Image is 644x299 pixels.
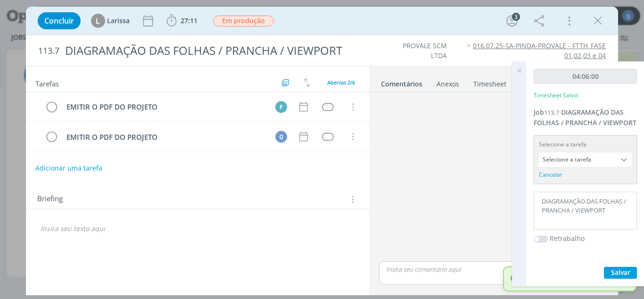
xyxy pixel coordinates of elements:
[63,131,267,143] div: EMITIR O PDF DO PROJETO
[304,78,310,87] img: arrow-down-up.svg
[534,108,636,127] span: DIAGRAMAÇÃO DAS FOLHAS / PRANCHA / VIEWPORT
[91,14,130,28] button: LLarissa
[274,100,288,114] button: F
[539,171,562,179] div: Cancelar
[274,129,288,144] button: Q
[473,41,606,60] a: 016.07.25-SA-PINDA-PROVALE - FTTH_FASE 01,02,03 e 04
[611,268,630,277] span: Salvar
[38,12,81,29] button: Concluir
[550,233,585,243] label: Retrabalho
[534,91,578,100] p: Timesheet Salvo!
[504,13,520,28] button: 3
[35,77,59,88] span: Tarefas
[275,131,287,143] div: Q
[63,101,267,113] div: EMITIR O PDF DO PROJETO
[327,79,355,86] span: Abertas 2/6
[473,75,507,89] a: Timesheet
[37,193,63,205] span: Briefing
[275,101,287,113] div: F
[181,16,198,25] span: 27:11
[534,108,636,127] a: Job113.7DIAGRAMAÇÃO DAS FOLHAS / PRANCHA / VIEWPORT
[380,75,423,89] a: Comentários
[91,14,105,28] div: L
[213,16,274,26] span: Em produção
[44,17,74,25] span: Concluir
[604,267,637,279] button: Salvar
[164,13,200,28] button: 27:11
[213,15,274,27] button: Em produção
[539,140,632,149] div: Selecione a tarefa
[35,160,103,177] button: Adicionar uma tarefa
[512,13,520,21] div: 3
[437,79,459,89] div: Anexos
[544,108,559,117] span: 113.7
[26,7,619,295] div: dialog
[61,39,365,62] div: DIAGRAMAÇÃO DAS FOLHAS / PRANCHA / VIEWPORT
[107,17,130,24] span: Larissa
[403,41,447,60] a: PROVALE SCM LTDA
[38,46,59,56] span: 113.7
